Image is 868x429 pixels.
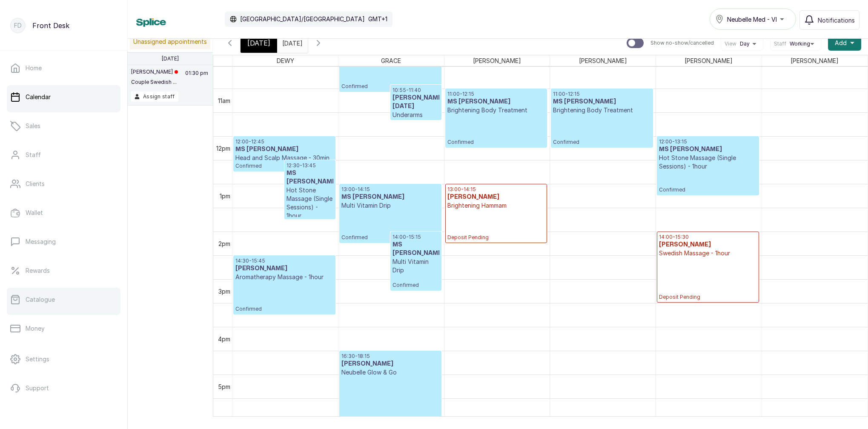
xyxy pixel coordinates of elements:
[659,154,756,171] p: Hot Stone Massage (Single Sessions) - 1hour
[659,294,756,300] span: Deposit Pending
[392,87,439,94] p: 10:55 - 11:40
[341,360,439,368] h3: [PERSON_NAME]
[774,40,786,47] span: Staff
[7,56,120,80] a: Home
[241,33,277,53] div: [DATE]
[217,239,232,248] div: 2pm
[659,234,756,240] p: 14:00 - 15:30
[392,234,439,240] p: 14:00 - 15:15
[215,144,232,153] div: 12pm
[447,234,545,241] span: Deposit Pending
[130,34,210,49] p: Unassigned appointments
[7,259,120,283] a: Rewards
[131,79,178,86] p: Couple Swedish ...
[341,353,439,360] p: 16:30 - 18:15
[392,94,439,111] h3: [PERSON_NAME] [DATE]
[790,40,810,47] span: Working
[789,55,840,66] span: [PERSON_NAME]
[553,139,650,146] span: Confirmed
[447,97,545,106] h3: MS [PERSON_NAME]
[216,335,232,343] div: 4pm
[235,163,333,169] span: Confirmed
[392,257,439,275] p: Multi Vitamin Drip
[659,145,756,154] h3: MS [PERSON_NAME]
[286,162,333,169] p: 12:30 - 13:45
[235,257,333,264] p: 14:30 - 15:45
[577,55,629,66] span: [PERSON_NAME]
[131,69,178,75] p: [PERSON_NAME]
[659,240,756,249] h3: [PERSON_NAME]
[659,186,756,193] span: Confirmed
[26,266,50,275] p: Rewards
[218,192,232,200] div: 1pm
[447,193,545,201] h3: [PERSON_NAME]
[553,91,650,97] p: 11:00 - 12:15
[7,85,120,109] a: Calendar
[240,15,365,23] p: [GEOGRAPHIC_DATA]/[GEOGRAPHIC_DATA]
[7,201,120,225] a: Wallet
[659,138,756,145] p: 12:00 - 13:15
[247,38,270,48] span: [DATE]
[26,93,51,101] p: Calendar
[7,288,120,312] a: Catalogue
[727,15,777,24] span: Neubelle Med - VI
[286,186,333,220] p: Hot Stone Massage (Single Sessions) - 1hour
[740,40,750,47] span: Day
[650,40,714,46] p: Show no-show/cancelled
[392,240,439,257] h3: MS [PERSON_NAME]
[26,151,41,159] p: Staff
[26,64,42,72] p: Home
[341,83,439,90] span: Confirmed
[217,287,232,296] div: 3pm
[341,234,439,241] span: Confirmed
[32,20,69,31] p: Front Desk
[235,273,333,281] p: Aromatherapy Massage - 1hour
[216,96,232,105] div: 11am
[7,230,120,254] a: Messaging
[710,9,796,30] button: Neubelle Med - VI
[392,282,439,289] span: Confirmed
[26,324,45,333] p: Money
[774,40,817,47] button: StaffWorking
[26,295,55,304] p: Catalogue
[131,92,178,102] button: Assign staff
[286,169,333,186] h3: MS [PERSON_NAME]
[26,122,40,130] p: Sales
[683,55,734,66] span: [PERSON_NAME]
[828,35,861,51] button: Add
[835,39,847,47] span: Add
[471,55,523,66] span: [PERSON_NAME]
[235,306,333,312] span: Confirmed
[235,138,333,145] p: 12:00 - 12:45
[14,21,22,30] p: FD
[392,111,439,119] p: Underarms
[553,106,650,114] p: Brightening Body Treatment
[162,55,179,62] p: [DATE]
[341,201,439,210] p: Multi Vitamin Drip
[26,355,49,363] p: Settings
[447,91,545,97] p: 11:00 - 12:15
[659,249,756,257] p: Swedish Massage - 1hour
[216,382,232,391] div: 5pm
[7,114,120,138] a: Sales
[7,347,120,371] a: Settings
[379,55,403,66] span: GRACE
[341,186,439,193] p: 13:00 - 14:15
[26,180,45,188] p: Clients
[235,145,333,154] h3: MS [PERSON_NAME]
[818,16,855,25] span: Notifications
[447,201,545,210] p: Brightening Hammam
[235,264,333,273] h3: [PERSON_NAME]
[341,368,439,377] p: Neubelle Glow & Go
[184,69,209,92] p: 01:30 pm
[553,97,650,106] h3: MS [PERSON_NAME]
[447,186,545,193] p: 13:00 - 14:15
[26,209,43,217] p: Wallet
[7,376,120,400] a: Support
[799,10,859,30] button: Notifications
[447,139,545,146] span: Confirmed
[725,40,736,47] span: View
[26,237,56,246] p: Messaging
[368,15,387,23] p: GMT+1
[235,154,333,162] p: Head and Scalp Massage - 30min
